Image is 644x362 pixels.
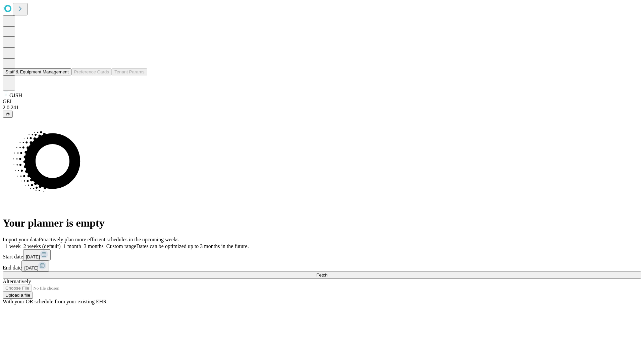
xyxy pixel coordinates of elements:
span: With your OR schedule from your existing EHR [3,299,107,304]
span: [DATE] [24,265,38,270]
button: [DATE] [23,249,51,260]
span: 2 weeks (default) [23,243,61,249]
span: Fetch [316,273,327,278]
span: [DATE] [26,254,40,259]
span: Proactively plan more efficient schedules in the upcoming weeks. [39,237,180,242]
button: Staff & Equipment Management [3,68,71,75]
div: 2.0.241 [3,105,641,111]
button: Preference Cards [71,68,112,75]
span: Alternatively [3,279,31,284]
button: @ [3,111,13,118]
button: Tenant Params [112,68,147,75]
span: Import your data [3,237,39,242]
span: 1 month [63,243,81,249]
div: End date [3,260,641,271]
span: @ [5,112,10,117]
button: Fetch [3,271,641,279]
button: Upload a file [3,292,33,299]
span: GJSH [9,93,22,98]
div: Start date [3,249,641,260]
h1: Your planner is empty [3,217,641,229]
span: 3 months [84,243,104,249]
span: Custom range [106,243,136,249]
span: 1 week [5,243,21,249]
span: Dates can be optimized up to 3 months in the future. [136,243,249,249]
button: [DATE] [21,260,49,271]
div: GEI [3,99,641,105]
